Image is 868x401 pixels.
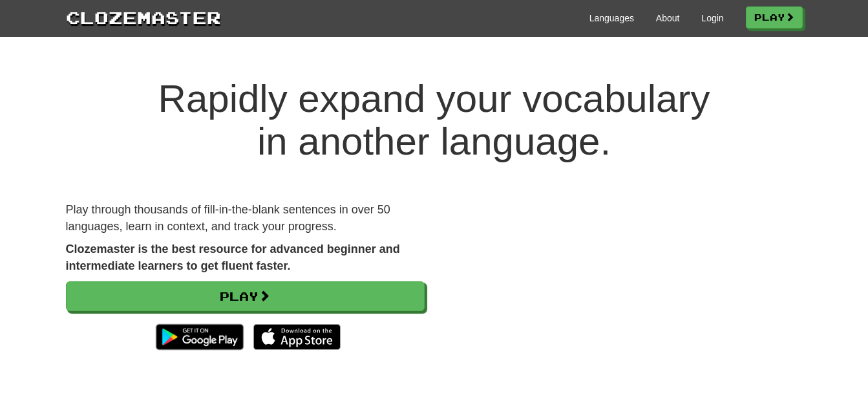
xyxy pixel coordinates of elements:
[589,12,634,25] a: Languages
[656,12,680,25] a: About
[701,12,723,25] a: Login
[746,6,803,28] a: Play
[149,318,249,356] img: Get it on Google Play
[253,324,341,350] img: Download_on_the_App_Store_Badge_US-UK_135x40-25178aeef6eb6b83b96f5f2d004eda3bffbb37122de64afbaef7...
[66,5,221,29] a: Clozemaster
[66,243,400,272] strong: Clozemaster is the best resource for advanced beginner and intermediate learners to get fluent fa...
[66,202,425,235] p: Play through thousands of fill-in-the-blank sentences in over 50 languages, learn in context, and...
[66,281,425,311] a: Play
